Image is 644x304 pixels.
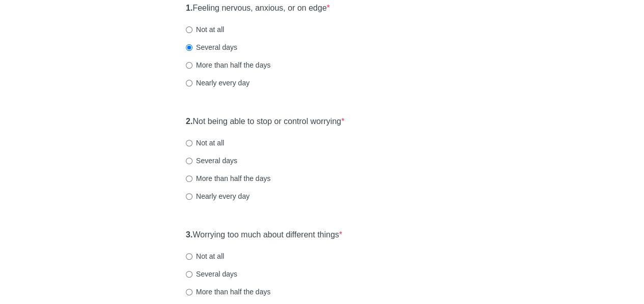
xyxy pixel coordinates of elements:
label: Feeling nervous, anxious, or on edge [186,3,330,14]
label: Several days [186,269,237,279]
input: Nearly every day [186,80,192,86]
label: Nearly every day [186,78,249,88]
input: Several days [186,271,192,278]
label: Several days [186,42,237,52]
strong: 1. [186,4,192,12]
input: Not at all [186,253,192,260]
input: Nearly every day [186,193,192,200]
label: Worrying too much about different things [186,229,342,241]
label: More than half the days [186,173,270,184]
input: More than half the days [186,289,192,295]
input: Not at all [186,26,192,33]
label: More than half the days [186,60,270,70]
input: Several days [186,158,192,164]
label: Nearly every day [186,191,249,201]
label: Not being able to stop or control worrying [186,116,344,128]
label: Not at all [186,24,224,35]
input: More than half the days [186,175,192,182]
strong: 3. [186,230,192,239]
input: Several days [186,44,192,51]
input: Not at all [186,140,192,146]
label: Not at all [186,251,224,261]
input: More than half the days [186,62,192,69]
label: Several days [186,156,237,166]
strong: 2. [186,117,192,126]
label: More than half the days [186,287,270,297]
label: Not at all [186,138,224,148]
